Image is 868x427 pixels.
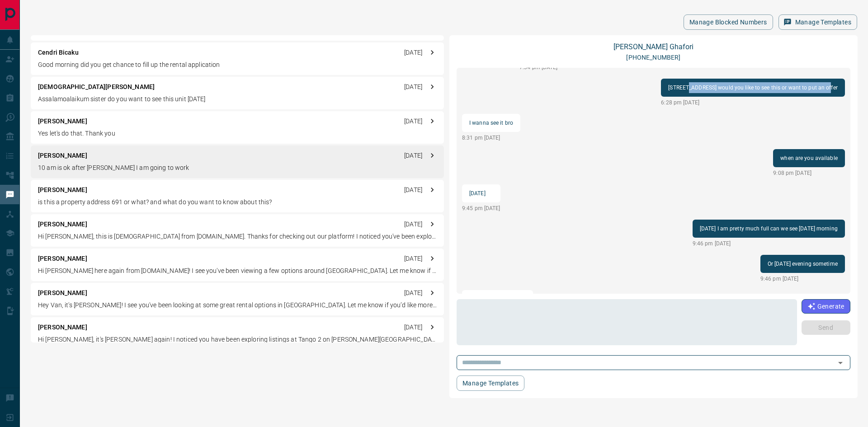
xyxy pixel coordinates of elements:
[668,82,838,93] p: [STREET_ADDRESS] would you like to see this or want to put an offer
[684,14,773,30] button: Manage Blocked Numbers
[38,48,79,57] p: Cendri Bicaku
[38,335,437,344] p: Hi [PERSON_NAME], it's [PERSON_NAME] again! I noticed you have been exploring listings at Tango 2...
[613,42,693,51] a: [PERSON_NAME] Ghafori
[404,117,422,126] p: [DATE]
[38,82,155,92] p: [DEMOGRAPHIC_DATA][PERSON_NAME]
[834,357,847,369] button: Open
[38,232,437,241] p: Hi [PERSON_NAME], this is [DEMOGRAPHIC_DATA] from [DOMAIN_NAME]. Thanks for checking out our plat...
[404,82,422,92] p: [DATE]
[38,151,87,160] p: [PERSON_NAME]
[38,300,437,310] p: Hey Van, it's [PERSON_NAME]! I see you've been looking at some great rental options in [GEOGRAPHI...
[38,323,87,332] p: [PERSON_NAME]
[404,151,422,160] p: [DATE]
[404,48,422,57] p: [DATE]
[780,153,837,164] p: when are you available
[38,197,437,207] p: is this a property address 691 or what? and what do you want to know about this?
[38,185,87,195] p: [PERSON_NAME]
[404,323,422,332] p: [DATE]
[38,288,87,298] p: [PERSON_NAME]
[773,169,844,177] p: 9:08 pm [DATE]
[38,163,437,173] p: 10 am is ok after [PERSON_NAME] I am going to work
[802,299,850,314] button: Generate
[457,375,524,391] button: Manage Templates
[778,14,857,30] button: Manage Templates
[469,188,493,199] p: [DATE]
[700,223,838,234] p: [DATE] I am pretty much full can we see [DATE] morning
[38,117,87,126] p: [PERSON_NAME]
[768,258,838,269] p: Or [DATE] evening sometime
[462,204,500,212] p: 9:45 pm [DATE]
[38,94,437,104] p: Assalamoalaikum sister do you want to see this unit [DATE]
[469,117,513,128] p: I wanna see it bro
[661,99,845,107] p: 6:28 pm [DATE]
[462,134,520,142] p: 8:31 pm [DATE]
[38,60,437,70] p: Good morning did you get chance to fill up the rental application
[693,239,845,248] p: 9:46 pm [DATE]
[404,220,422,229] p: [DATE]
[38,254,87,263] p: [PERSON_NAME]
[404,185,422,195] p: [DATE]
[404,288,422,298] p: [DATE]
[760,275,845,283] p: 9:46 pm [DATE]
[626,53,680,62] p: [PHONE_NUMBER]
[38,266,437,276] p: Hi [PERSON_NAME] here again from [DOMAIN_NAME]! I see you've been viewing a few options around [G...
[38,220,87,229] p: [PERSON_NAME]
[38,129,437,138] p: Yes let's do that. Thank you
[404,254,422,263] p: [DATE]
